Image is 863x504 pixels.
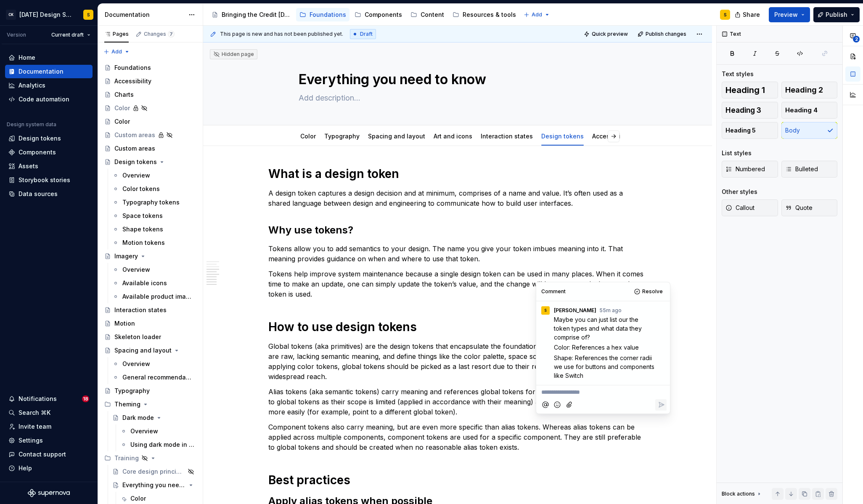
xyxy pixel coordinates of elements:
[130,494,146,503] div: Color
[785,165,818,173] span: Bulleted
[463,11,516,19] div: Resources & tools
[722,149,752,157] div: List styles
[296,8,349,21] a: Foundations
[114,333,161,341] div: Skeleton loader
[101,451,199,465] div: Training
[554,307,596,314] span: [PERSON_NAME]
[722,188,757,196] div: Other styles
[114,131,155,139] div: Custom areas
[109,371,199,384] a: General recommendations
[538,127,587,145] div: Design tokens
[725,106,761,114] span: Heading 3
[5,434,93,447] a: Settings
[122,212,163,220] div: Space tokens
[268,422,647,452] p: Component tokens also carry meaning, but are even more specific than alias tokens. Whereas alias ...
[297,69,615,90] textarea: Everything you need to know
[19,95,69,103] div: Code automation
[310,11,346,19] div: Foundations
[477,127,536,145] div: Interaction states
[19,190,58,198] div: Data sources
[268,472,647,488] h1: Best practices
[101,101,199,115] a: Color
[407,8,447,21] a: Content
[360,31,373,37] span: Draft
[114,319,135,328] div: Motion
[655,399,667,411] button: Reply
[222,11,291,19] div: Bringing the Credit [DATE] brand to life across products
[5,65,93,78] a: Documentation
[109,182,199,196] a: Color tokens
[114,158,157,166] div: Design tokens
[122,225,163,233] div: Shape tokens
[532,11,542,18] span: Add
[101,61,199,74] a: Foundations
[111,48,122,55] span: Add
[19,11,73,19] div: [DATE] Design System
[5,159,93,173] a: Assets
[544,307,547,314] div: S
[19,176,70,184] div: Storybook stories
[101,74,199,88] a: Accessibility
[122,198,180,207] div: Typography tokens
[114,104,130,112] div: Color
[297,127,319,145] div: Color
[5,420,93,433] a: Invite team
[5,79,93,92] a: Analytics
[19,162,38,170] div: Assets
[540,399,551,411] button: Mention someone
[785,86,823,94] span: Heading 2
[646,31,686,37] span: Publish changes
[481,133,533,140] a: Interaction states
[785,204,813,212] span: Quote
[19,53,35,62] div: Home
[19,395,57,403] div: Notifications
[268,387,647,417] p: Alias tokens (aka semantic tokens) carry meaning and references global tokens for their values. T...
[168,31,175,37] span: 7
[109,478,199,492] a: Everything you need to know
[122,360,150,368] div: Overview
[122,373,192,382] div: General recommendations
[5,146,93,159] a: Components
[19,409,50,417] div: Search ⌘K
[19,148,56,157] div: Components
[109,357,199,371] a: Overview
[122,265,150,274] div: Overview
[725,86,765,94] span: Heading 1
[109,223,199,236] a: Shape tokens
[268,244,647,264] p: Tokens allow you to add semantics to your design. The name you give your token imbues meaning int...
[722,122,778,139] button: Heading 5
[101,249,199,263] a: Imagery
[722,491,755,497] div: Block actions
[635,28,690,40] button: Publish changes
[722,199,778,216] button: Callout
[365,127,429,145] div: Spacing and layout
[101,155,199,169] a: Design tokens
[5,93,93,106] a: Code automation
[521,9,553,21] button: Add
[351,8,405,21] a: Components
[114,117,130,126] div: Color
[101,344,199,357] a: Spacing and layout
[581,28,632,40] button: Quick preview
[28,489,70,497] svg: Supernova Logo
[5,187,93,201] a: Data sources
[51,32,84,38] span: Current draft
[82,395,89,402] span: 18
[7,121,56,128] div: Design system data
[122,292,192,301] div: Available product imagery
[268,188,647,208] p: A design token captures a design decision and at minimum, comprises of a name and value. It’s oft...
[321,127,363,145] div: Typography
[7,32,26,38] div: Version
[722,488,762,500] div: Block actions
[5,406,93,419] button: Search ⌘K
[365,11,402,19] div: Components
[213,51,254,58] div: Hidden page
[114,144,155,153] div: Custom areas
[554,316,643,341] span: Maybe you can just list our the token types and what data they comprise of?
[109,290,199,303] a: Available product imagery
[722,82,778,98] button: Heading 1
[722,70,754,78] div: Text styles
[781,161,838,178] button: Bulleted
[781,82,838,98] button: Heading 2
